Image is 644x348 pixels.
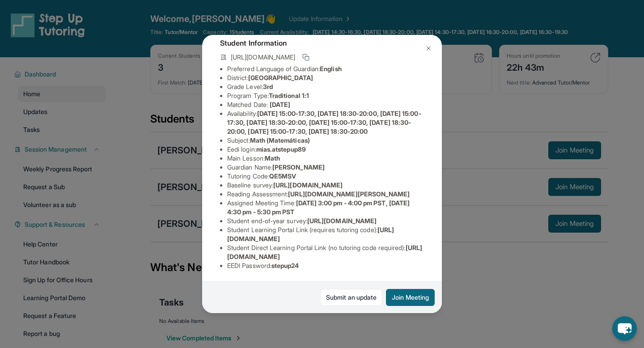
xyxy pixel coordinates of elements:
span: Traditional 1:1 [269,92,309,99]
li: Grade Level: [227,82,424,91]
li: Reading Assessment : [227,190,424,199]
span: [URL][DOMAIN_NAME][PERSON_NAME] [288,190,410,198]
li: District: [227,73,424,82]
li: Tutoring Code : [227,172,424,181]
span: Math [265,154,280,162]
li: Eedi login : [227,145,424,154]
span: mias.atstepup89 [256,145,306,153]
span: [URL][DOMAIN_NAME] [307,217,377,225]
li: Main Lesson : [227,154,424,163]
li: Student Direct Learning Portal Link (no tutoring code required) : [227,243,424,261]
li: Matched Date: [227,100,424,109]
a: Submit an update [320,289,382,306]
li: Preferred Language of Guardian: [227,64,424,73]
span: 3rd [263,83,273,90]
span: [URL][DOMAIN_NAME] [273,181,343,189]
button: Copy link [301,52,311,63]
li: Availability: [227,109,424,136]
li: Assigned Meeting Time : [227,199,424,216]
span: stepup24 [271,262,299,269]
span: [PERSON_NAME] [272,163,325,171]
img: Close Icon [425,45,432,52]
li: Student Learning Portal Link (requires tutoring code) : [227,225,424,243]
span: [GEOGRAPHIC_DATA] [248,74,313,81]
li: Baseline survey : [227,181,424,190]
span: QE5MSV [269,172,296,180]
li: EEDI Password : [227,261,424,270]
span: Math (Matemáticas) [250,136,310,144]
li: Program Type: [227,91,424,100]
span: [URL][DOMAIN_NAME] [231,53,295,62]
span: [DATE] [270,101,290,108]
li: Subject : [227,136,424,145]
span: English [320,65,342,72]
button: chat-button [612,316,637,341]
li: Student end-of-year survey : [227,216,424,225]
h4: Student Information [220,38,424,48]
button: Join Meeting [386,289,435,306]
li: Guardian Name : [227,163,424,172]
span: [DATE] 3:00 pm - 4:00 pm PST, [DATE] 4:30 pm - 5:30 pm PST [227,199,410,216]
span: [DATE] 15:00-17:30, [DATE] 18:30-20:00, [DATE] 15:00-17:30, [DATE] 18:30-20:00, [DATE] 15:00-17:3... [227,110,421,135]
